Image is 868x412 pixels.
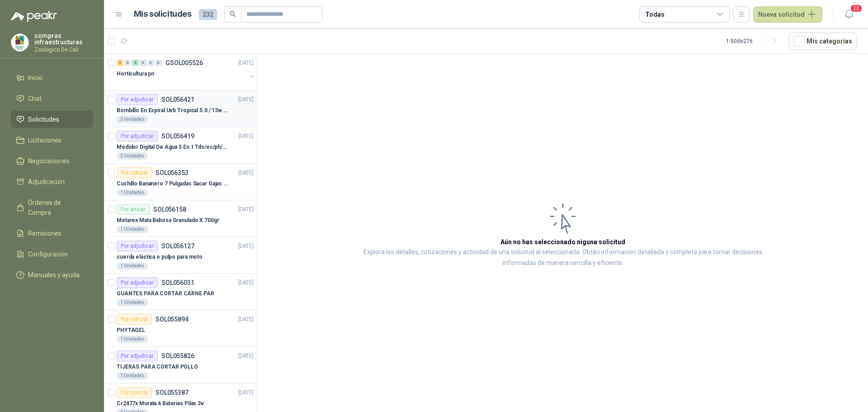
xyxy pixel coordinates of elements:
[117,57,255,86] a: 3 0 4 0 0 0 GSOL005526[DATE] Horticultura pn
[104,90,257,127] a: Por adjudicarSOL056421[DATE] Bombillo En Espiral Uvb Tropical 5.0 / 13w Reptiles (ectotermos)2 Un...
[156,316,189,322] p: SOL055894
[28,94,42,104] span: Chat
[789,33,857,50] button: Mís categorías
[117,277,158,288] div: Por adjudicar
[238,352,254,360] p: [DATE]
[238,132,254,141] p: [DATE]
[147,60,154,66] div: 0
[28,73,42,83] span: Inicio
[753,6,822,23] button: Nueva solicitud
[11,69,93,86] a: Inicio
[104,310,257,347] a: Por cotizarSOL055894[DATE] PHYTAGEL1 Unidades
[117,350,158,361] div: Por adjudicar
[28,177,65,187] span: Adjudicación
[117,167,152,178] div: Por cotizar
[117,94,158,105] div: Por adjudicar
[34,47,93,52] p: Zoologico De Cali
[104,274,257,310] a: Por adjudicarSOL056031[DATE] GUANTES PARA CORTAR CARNE PAR1 Unidades
[117,216,219,225] p: Metarex Mata Babosa Granulado X 700gr
[104,127,257,164] a: Por adjudicarSOL056419[DATE] Medidor Digital De Agua 5 En 1 Tds/ec/ph/salinidad/temperatu2 Unidades
[11,225,93,242] a: Remisiones
[841,6,857,23] button: 20
[117,262,148,270] div: 1 Unidades
[28,198,85,218] span: Órdenes de Compra
[117,226,148,233] div: 1 Unidades
[238,95,254,104] p: [DATE]
[199,9,217,20] span: 232
[117,70,154,78] p: Horticultura pn
[117,143,229,152] p: Medidor Digital De Agua 5 En 1 Tds/ec/ph/salinidad/temperatu
[238,205,254,214] p: [DATE]
[161,279,194,286] p: SOL056031
[117,289,214,298] p: GUANTES PARA CORTAR CARNE PAR
[165,60,203,66] p: GSOL005526
[134,8,192,21] h1: Mis solicitudes
[155,60,162,66] div: 0
[161,96,194,103] p: SOL056421
[117,326,145,335] p: PHYTAGEL
[726,34,782,48] div: 1 - 50 de 276
[11,246,93,263] a: Configuración
[11,152,93,170] a: Negociaciones
[117,336,148,343] div: 1 Unidades
[117,314,152,325] div: Por cotizar
[117,387,152,398] div: Por cotizar
[140,60,146,66] div: 0
[117,116,148,123] div: 2 Unidades
[117,399,204,408] p: Cr2477x Murata 4 Baterias Pilas 3v
[28,135,61,145] span: Licitaciones
[500,237,625,247] h3: Aún no has seleccionado niguna solicitud
[117,363,198,371] p: TIJERAS PARA CORTAR POLLO
[117,253,203,261] p: cuerda elástica o pulpo para moto
[11,90,93,107] a: Chat
[104,237,257,274] a: Por adjudicarSOL056127[DATE] cuerda elástica o pulpo para moto1 Unidades
[104,347,257,384] a: Por adjudicarSOL055826[DATE] TIJERAS PARA CORTAR POLLO1 Unidades
[117,204,150,215] div: Por enviar
[117,60,123,66] div: 3
[104,200,257,237] a: Por enviarSOL056158[DATE] Metarex Mata Babosa Granulado X 700gr1 Unidades
[28,114,59,124] span: Solicitudes
[238,59,254,67] p: [DATE]
[117,131,158,142] div: Por adjudicar
[156,389,189,396] p: SOL055387
[238,388,254,397] p: [DATE]
[28,249,68,259] span: Configuración
[238,169,254,177] p: [DATE]
[11,266,93,284] a: Manuales y ayuda
[28,228,61,238] span: Remisiones
[132,60,139,66] div: 4
[34,33,93,45] p: compras infraestructuras
[348,247,778,269] p: Explora los detalles, cotizaciones y actividad de una solicitud al seleccionarla. Obtén informaci...
[28,156,70,166] span: Negociaciones
[156,170,189,176] p: SOL056353
[104,164,257,200] a: Por cotizarSOL056353[DATE] Cuchillo Bananero 7 Pulgadas Sacar Gajas O Deshoje O Desman1 Unidades
[11,111,93,128] a: Solicitudes
[11,194,93,221] a: Órdenes de Compra
[117,241,158,251] div: Por adjudicar
[28,270,80,280] span: Manuales y ayuda
[230,11,236,17] span: search
[124,60,131,66] div: 0
[11,132,93,149] a: Licitaciones
[238,315,254,324] p: [DATE]
[153,206,186,213] p: SOL056158
[117,299,148,306] div: 1 Unidades
[161,353,194,359] p: SOL055826
[117,180,229,188] p: Cuchillo Bananero 7 Pulgadas Sacar Gajas O Deshoje O Desman
[645,9,664,19] div: Todas
[11,173,93,190] a: Adjudicación
[11,34,28,51] img: Company Logo
[117,106,229,115] p: Bombillo En Espiral Uvb Tropical 5.0 / 13w Reptiles (ectotermos)
[117,152,148,160] div: 2 Unidades
[117,189,148,196] div: 1 Unidades
[161,243,194,249] p: SOL056127
[117,372,148,379] div: 1 Unidades
[238,279,254,287] p: [DATE]
[161,133,194,139] p: SOL056419
[238,242,254,251] p: [DATE]
[11,11,57,22] img: Logo peakr
[850,4,863,13] span: 20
